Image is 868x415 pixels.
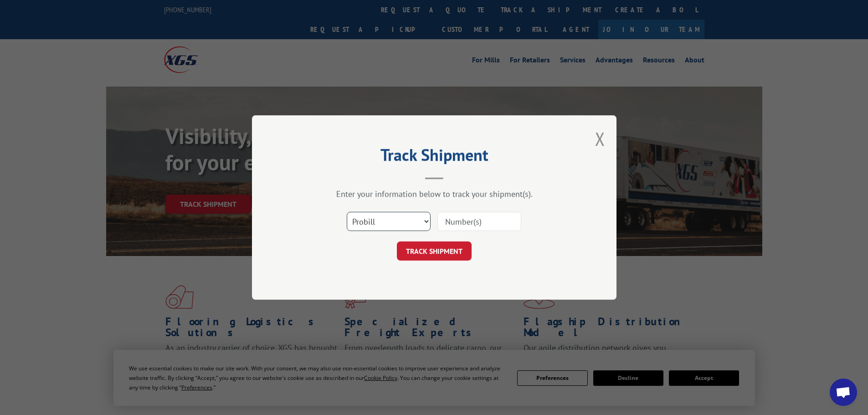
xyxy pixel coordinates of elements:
[830,379,857,406] div: Open chat
[437,212,521,231] input: Number(s)
[595,127,605,151] button: Close modal
[298,189,571,199] div: Enter your information below to track your shipment(s).
[397,241,472,261] button: TRACK SHIPMENT
[298,149,571,166] h2: Track Shipment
